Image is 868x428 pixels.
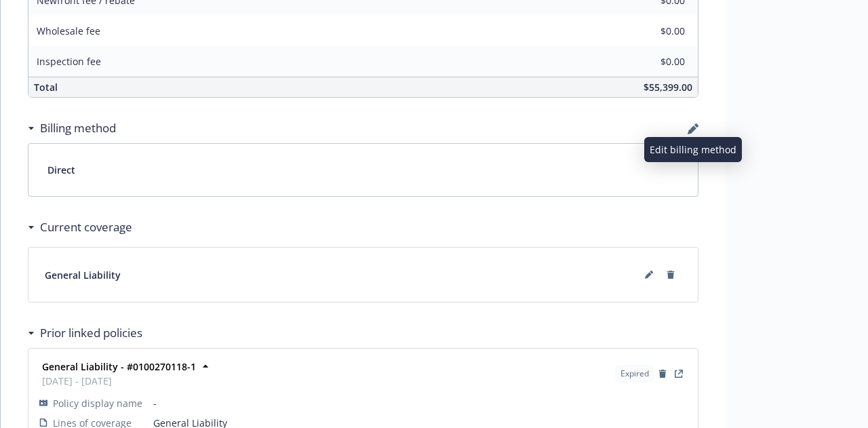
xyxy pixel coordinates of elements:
h3: Prior linked policies [40,324,142,342]
input: 0.00 [605,52,693,72]
h3: Current coverage [40,218,132,236]
strong: General Liability - #0100270118-1 [42,360,196,373]
a: View Policy [671,366,687,382]
div: Current coverage [28,218,132,236]
h3: Billing method [40,119,116,137]
input: 0.00 [605,21,693,41]
span: Policy display name [53,396,142,410]
div: Billing method [28,119,116,137]
div: Prior linked policies [28,324,142,342]
span: Inspection fee [37,55,101,68]
span: General Liability [45,268,121,282]
span: Total [34,81,58,94]
span: [DATE] - [DATE] [42,374,196,388]
span: Wholesale fee [37,24,100,37]
span: - [153,396,687,410]
span: $55,399.00 [644,81,692,94]
div: Direct [28,144,698,196]
span: Expired [620,368,649,380]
